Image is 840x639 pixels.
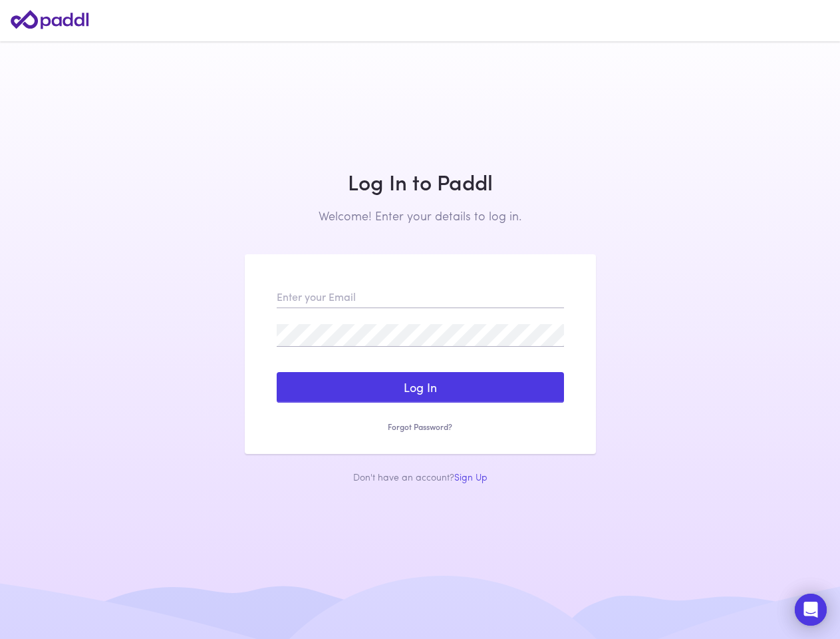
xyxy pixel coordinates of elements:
[277,372,564,403] button: Log In
[245,169,596,194] h1: Log In to Paddl
[795,594,827,626] div: Open Intercom Messenger
[277,421,564,433] a: Forgot Password?
[277,286,564,308] input: Enter your Email
[245,470,596,483] div: Don't have an account?
[245,208,596,223] h2: Welcome! Enter your details to log in.
[454,470,488,483] a: Sign Up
